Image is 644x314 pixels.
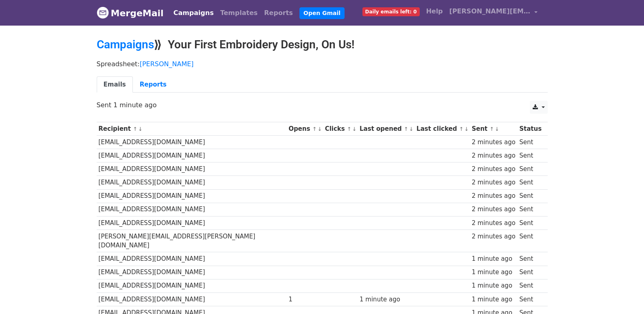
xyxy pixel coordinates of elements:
[97,203,287,216] td: [EMAIL_ADDRESS][DOMAIN_NAME]
[472,268,516,277] div: 1 minute ago
[517,216,543,230] td: Sent
[97,76,133,93] a: Emails
[97,279,287,292] td: [EMAIL_ADDRESS][DOMAIN_NAME]
[517,203,543,216] td: Sent
[517,189,543,203] td: Sent
[472,178,516,187] div: 2 minutes ago
[312,126,317,132] a: ↑
[97,230,287,252] td: [PERSON_NAME][EMAIL_ADDRESS][PERSON_NAME][DOMAIN_NAME]
[97,6,109,19] img: MergeMail logo
[472,151,516,160] div: 2 minutes ago
[517,136,543,149] td: Sent
[288,295,321,304] div: 1
[360,295,412,304] div: 1 minute ago
[299,7,345,19] a: Open Gmail
[517,176,543,189] td: Sent
[459,126,464,132] a: ↑
[358,122,414,136] th: Last opened
[97,292,287,306] td: [EMAIL_ADDRESS][DOMAIN_NAME]
[97,136,287,149] td: [EMAIL_ADDRESS][DOMAIN_NAME]
[517,266,543,279] td: Sent
[317,126,322,132] a: ↓
[97,38,548,52] h2: ⟫ Your First Embroidery Design, On Us!
[472,254,516,264] div: 1 minute ago
[472,138,516,147] div: 2 minutes ago
[140,60,194,68] a: [PERSON_NAME]
[97,122,287,136] th: Recipient
[517,230,543,252] td: Sent
[449,6,531,16] span: [PERSON_NAME][EMAIL_ADDRESS][DOMAIN_NAME]
[404,126,408,132] a: ↑
[138,126,143,132] a: ↓
[472,191,516,201] div: 2 minutes ago
[472,232,516,241] div: 2 minutes ago
[97,162,287,176] td: [EMAIL_ADDRESS][DOMAIN_NAME]
[97,101,548,109] p: Sent 1 minute ago
[97,216,287,230] td: [EMAIL_ADDRESS][DOMAIN_NAME]
[286,122,323,136] th: Opens
[362,7,420,16] span: Daily emails left: 0
[97,60,548,68] p: Spreadsheet:
[97,252,287,266] td: [EMAIL_ADDRESS][DOMAIN_NAME]
[409,126,414,132] a: ↓
[133,126,137,132] a: ↑
[261,5,296,21] a: Reports
[97,176,287,189] td: [EMAIL_ADDRESS][DOMAIN_NAME]
[446,3,541,22] a: [PERSON_NAME][EMAIL_ADDRESS][DOMAIN_NAME]
[97,38,154,51] a: Campaigns
[517,162,543,176] td: Sent
[352,126,357,132] a: ↓
[517,122,543,136] th: Status
[97,4,164,22] a: MergeMail
[490,126,494,132] a: ↑
[472,219,516,228] div: 2 minutes ago
[472,205,516,214] div: 2 minutes ago
[97,266,287,279] td: [EMAIL_ADDRESS][DOMAIN_NAME]
[423,3,446,19] a: Help
[517,252,543,266] td: Sent
[347,126,351,132] a: ↑
[97,149,287,162] td: [EMAIL_ADDRESS][DOMAIN_NAME]
[414,122,470,136] th: Last clicked
[495,126,499,132] a: ↓
[517,279,543,292] td: Sent
[517,149,543,162] td: Sent
[464,126,469,132] a: ↓
[472,281,516,290] div: 1 minute ago
[359,3,423,19] a: Daily emails left: 0
[323,122,358,136] th: Clicks
[472,295,516,304] div: 1 minute ago
[470,122,517,136] th: Sent
[97,189,287,203] td: [EMAIL_ADDRESS][DOMAIN_NAME]
[133,76,173,93] a: Reports
[217,5,261,21] a: Templates
[170,5,217,21] a: Campaigns
[472,165,516,174] div: 2 minutes ago
[517,292,543,306] td: Sent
